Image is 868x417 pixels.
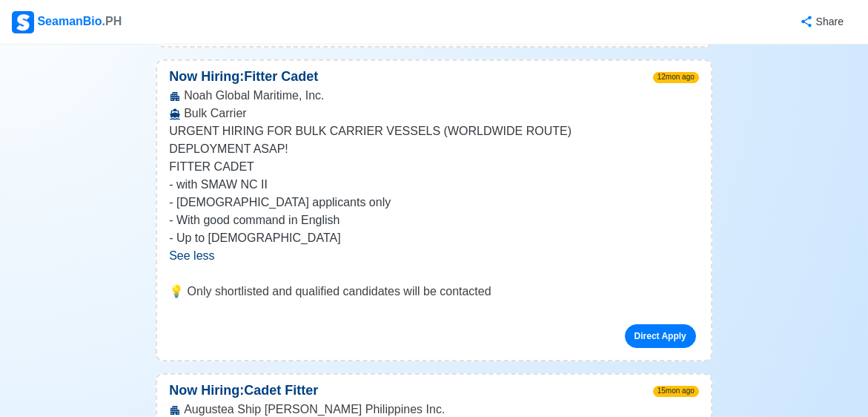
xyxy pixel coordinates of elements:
[102,15,122,27] span: .PH
[157,67,330,87] p: Now Hiring: Fitter Cadet
[157,87,711,122] div: Noah Global Maritime, Inc. Bulk Carrier
[169,283,699,301] p: 💡 Only shortlisted and qualified candidates will be contacted
[785,7,856,36] button: Share
[169,229,699,247] p: - Up to [DEMOGRAPHIC_DATA]
[157,381,330,401] p: Now Hiring: Cadet Fitter
[169,211,699,229] p: - With good command in English
[653,386,699,397] span: 15mon ago
[169,249,214,262] span: See less
[625,324,696,348] a: Direct Apply
[169,158,699,176] p: FITTER CADET
[12,11,34,33] img: Logo
[169,122,699,140] p: URGENT HIRING FOR BULK CARRIER VESSELS (WORLDWIDE ROUTE)
[653,72,699,83] span: 12mon ago
[169,194,699,211] p: - [DEMOGRAPHIC_DATA] applicants only
[12,11,122,33] div: SeamanBio
[169,140,699,158] p: DEPLOYMENT ASAP!
[169,176,699,194] p: - with SMAW NC II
